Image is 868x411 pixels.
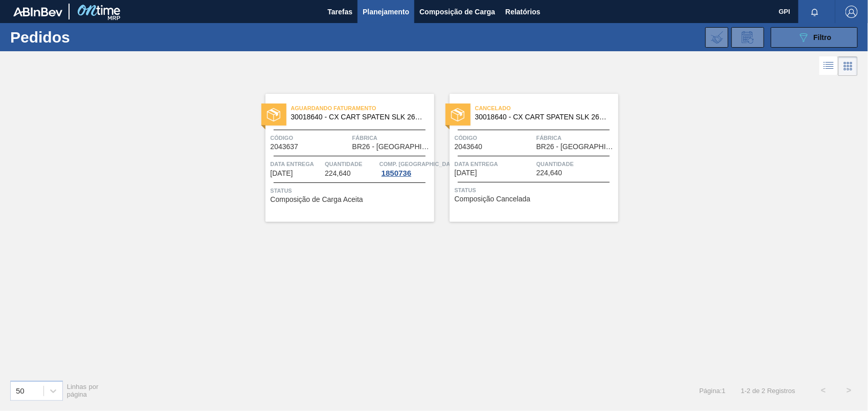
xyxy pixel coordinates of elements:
[455,169,477,177] span: 05/12/2025
[271,159,323,169] span: Data Entrega
[771,27,858,48] button: Filtro
[819,56,838,76] div: Visão em Lista
[838,56,858,76] div: Visão em Cards
[537,133,616,143] span: Fábrica
[537,159,616,169] span: Quantidade
[271,170,293,177] span: 01/12/2025
[380,169,413,177] div: 1850736
[271,196,363,203] span: Composição de Carga Aceita
[455,185,616,195] span: Status
[327,6,352,18] span: Tarefas
[363,6,409,18] span: Planejamento
[13,7,62,16] img: TNhmsLtSVTkK8tSr43FrP2fwEKptu5GPRR3wAAAABJRU5ErkJggg==
[475,113,610,121] span: 30018640 - CX CART SPATEN SLK 269C8 429 276G
[271,143,299,151] span: 2043637
[798,5,831,19] button: Notificações
[10,31,160,43] h1: Pedidos
[836,378,862,403] button: >
[537,143,616,151] span: BR26 - Uberlândia
[271,133,350,143] span: Código
[250,94,434,222] a: statusAguardando Faturamento30018640 - CX CART SPATEN SLK 269C8 429 276GCódigo2043637FábricaBR26 ...
[267,108,280,121] img: status
[451,108,464,121] img: status
[741,387,795,395] span: 1 - 2 de 2 Registros
[814,33,832,42] span: Filtro
[325,170,351,177] span: 224,640
[380,159,432,177] a: Comp. [GEOGRAPHIC_DATA]1850736
[731,27,764,48] div: Solicitação de Revisão de Pedidos
[455,195,531,203] span: Composição Cancelada
[811,378,836,403] button: <
[291,113,426,121] span: 30018640 - CX CART SPATEN SLK 269C8 429 276G
[67,383,99,398] span: Linhas por página
[705,27,728,48] div: Importar Negociações dos Pedidos
[291,103,434,113] span: Aguardando Faturamento
[419,6,495,18] span: Composição de Carga
[505,6,540,18] span: Relatórios
[325,159,377,169] span: Quantidade
[699,387,725,395] span: Página : 1
[352,143,432,151] span: BR26 - Uberlândia
[271,186,432,196] span: Status
[455,143,483,151] span: 2043640
[475,103,618,113] span: Cancelado
[16,386,25,395] div: 50
[845,6,858,18] img: Logout
[455,133,534,143] span: Código
[434,94,618,222] a: statusCancelado30018640 - CX CART SPATEN SLK 269C8 429 276GCódigo2043640FábricaBR26 - [GEOGRAPHIC...
[537,169,563,177] span: 224,640
[455,159,534,169] span: Data Entrega
[380,159,459,169] span: Comp. Carga
[352,133,432,143] span: Fábrica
